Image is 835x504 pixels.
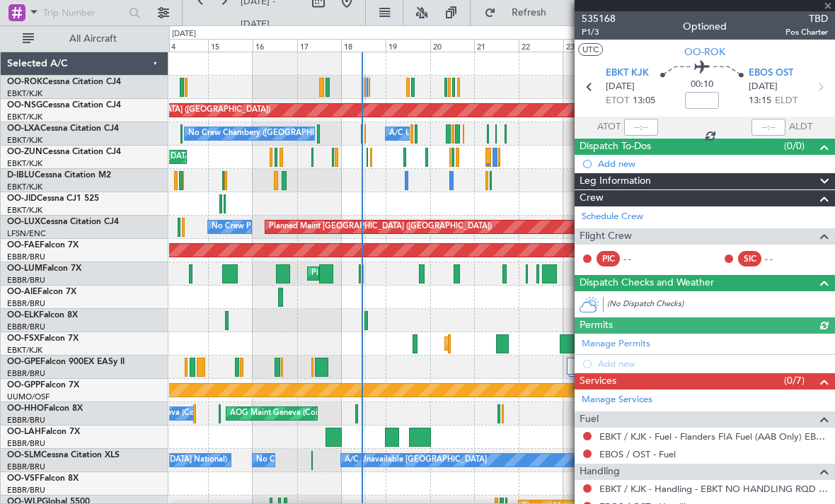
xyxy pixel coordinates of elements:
div: 22 [519,39,563,52]
span: ETOT [606,94,629,108]
a: EBKT / KJK - Fuel - Flanders FIA Fuel (AAB Only) EBKT / KJK [599,430,828,443]
span: OO-FAE [7,241,40,250]
span: OO-LUM [7,264,42,273]
span: Crew [580,190,604,206]
span: Pos Charter [785,26,828,38]
a: OO-ROKCessna Citation CJ4 [7,78,121,86]
a: OO-FAEFalcon 7X [7,241,79,250]
span: Handling [580,464,620,480]
span: ELDT [775,94,797,108]
span: OO-GPP [7,381,40,389]
div: No Crew Chambery ([GEOGRAPHIC_DATA]) [188,123,348,144]
span: P1/3 [582,26,616,38]
a: EBBR/BRU [7,438,45,449]
span: [DATE] [606,80,635,94]
div: AOG Maint Geneva (Cointrin) [230,403,336,424]
a: OO-LXACessna Citation CJ4 [7,124,119,133]
a: Schedule Crew [582,210,643,224]
span: (0/7) [784,373,805,388]
div: 15 [208,39,253,52]
a: LFSN/ENC [7,228,46,239]
a: OO-SLMCessna Citation XLS [7,451,120,459]
a: EBKT/KJK [7,158,42,169]
div: - - [623,252,655,265]
span: Flight Crew [580,228,632,245]
div: Add new [598,158,828,170]
a: EBKT/KJK [7,88,42,99]
a: OO-ELKFalcon 8X [7,311,78,320]
span: All Aircraft [37,34,149,44]
span: OO-ROK [684,45,725,59]
a: OO-JIDCessna CJ1 525 [7,194,99,203]
a: OO-VSFFalcon 8X [7,474,79,483]
div: Planned Maint [GEOGRAPHIC_DATA] ([GEOGRAPHIC_DATA] National) [311,263,568,284]
a: OO-HHOFalcon 8X [7,404,83,413]
span: Fuel [580,411,599,428]
span: ALDT [789,120,812,134]
span: OO-AIE [7,288,38,296]
div: No Crew Paris ([GEOGRAPHIC_DATA]) [212,216,352,238]
span: EBOS OST [749,66,793,81]
a: EBBR/BRU [7,298,45,309]
a: OO-ZUNCessna Citation CJ4 [7,148,121,156]
div: [DATE] [172,28,196,40]
a: EBKT/KJK [7,345,42,356]
a: EBKT/KJK [7,182,42,192]
span: 535168 [582,11,616,26]
div: PIC [597,251,620,266]
span: OO-ZUN [7,148,42,156]
button: UTC [578,43,603,56]
span: 00:10 [691,78,713,92]
div: 21 [474,39,519,52]
a: UUMO/OSF [7,392,50,402]
a: EBKT / KJK - Handling - EBKT NO HANDLING RQD FOR CJ [599,483,828,495]
span: OO-LXA [7,124,40,133]
a: EBBR/BRU [7,275,45,286]
a: D-IBLUCessna Citation M2 [7,171,111,180]
span: Leg Information [580,173,651,189]
a: EBOS / OST - Fuel [599,448,676,460]
a: EBBR/BRU [7,485,45,496]
div: 20 [430,39,475,52]
a: EBBR/BRU [7,462,45,472]
a: OO-NSGCessna Citation CJ4 [7,101,121,110]
button: Refresh [478,1,563,24]
div: No Crew [GEOGRAPHIC_DATA] ([GEOGRAPHIC_DATA] National) [256,450,493,471]
span: OO-HHO [7,404,44,413]
div: 18 [341,39,386,52]
span: Dispatch Checks and Weather [580,275,714,291]
div: 17 [297,39,342,52]
div: Planned Maint [GEOGRAPHIC_DATA] ([GEOGRAPHIC_DATA]) [269,216,492,238]
span: ATOT [597,120,621,134]
a: OO-GPPFalcon 7X [7,381,79,389]
div: (No Dispatch Checks) [607,298,835,313]
a: OO-LUMFalcon 7X [7,264,81,273]
span: 13:05 [633,94,655,108]
span: OO-NSG [7,101,42,110]
div: A/C Unavailable [GEOGRAPHIC_DATA] ([GEOGRAPHIC_DATA] National) [389,123,652,144]
span: OO-FSX [7,334,40,343]
span: OO-ROK [7,78,42,86]
div: - - [765,252,797,265]
div: 14 [164,39,209,52]
a: OO-FSXFalcon 7X [7,334,79,343]
span: TBD [785,11,828,26]
a: EBBR/BRU [7,322,45,332]
span: OO-LAH [7,428,41,436]
span: EBKT KJK [606,66,649,81]
div: SIC [738,251,761,266]
a: OO-AIEFalcon 7X [7,288,76,296]
a: EBKT/KJK [7,135,42,146]
span: OO-ELK [7,311,39,320]
a: OO-LUXCessna Citation CJ4 [7,218,119,226]
a: EBKT/KJK [7,112,42,122]
div: 19 [386,39,430,52]
span: D-IBLU [7,171,35,180]
input: Trip Number [43,2,125,23]
span: [DATE] [749,80,778,94]
a: EBKT/KJK [7,205,42,216]
div: Optioned [683,19,727,34]
span: Refresh [499,8,558,18]
a: EBBR/BRU [7,252,45,262]
div: A/C Unavailable [GEOGRAPHIC_DATA] [345,450,487,471]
